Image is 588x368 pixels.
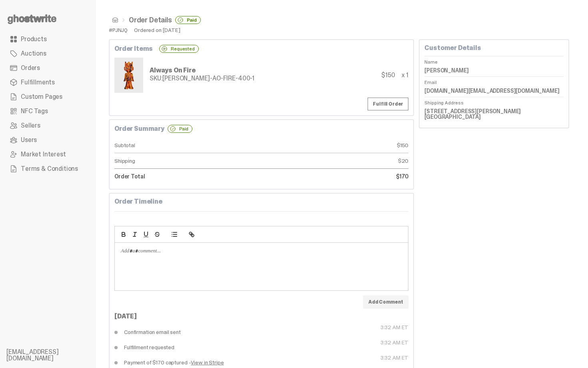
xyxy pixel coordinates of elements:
[134,27,180,33] div: Ordered on [DATE]
[109,27,128,33] div: #PJNJQ
[424,44,481,52] b: Customer Details
[114,313,408,320] div: [DATE]
[21,108,48,114] span: NFC Tags
[6,46,90,61] a: Auctions
[262,340,409,355] dt: 3:32 AM ET
[118,230,129,239] button: bold
[114,324,262,340] dd: Confirmation email sent
[6,104,90,118] a: NFC Tags
[114,153,262,169] dt: Shipping
[21,94,62,100] span: Custom Pages
[159,45,199,53] div: Requested
[114,197,162,206] b: Order Timeline
[21,137,37,143] span: Users
[150,74,162,82] span: SKU:
[116,59,142,91] img: Always-On-Fire---Website-Archive.2484X.png
[191,360,224,365] a: View in Stripe
[21,122,40,129] span: Sellers
[150,67,254,74] div: Always On Fire
[150,75,254,82] div: [PERSON_NAME]-AO-FIRE-400-1
[21,50,46,57] span: Auctions
[381,72,395,78] div: $150
[6,32,90,46] a: Products
[186,230,197,239] button: link
[6,61,90,75] a: Orders
[114,138,262,153] dt: Subtotal
[129,230,140,239] button: italic
[262,153,409,169] dd: $20
[6,349,102,362] li: [EMAIL_ADDRESS][DOMAIN_NAME]
[114,126,164,132] b: Order Summary
[262,169,409,184] dd: $170
[21,65,40,71] span: Orders
[6,75,90,90] a: Fulfillments
[424,85,564,97] dd: [DOMAIN_NAME][EMAIL_ADDRESS][DOMAIN_NAME]
[6,133,90,147] a: Users
[424,76,564,85] dt: Email
[6,90,90,104] a: Custom Pages
[424,97,564,105] dt: Shipping Address
[21,79,55,86] span: Fulfillments
[21,151,66,158] span: Market Interest
[424,56,564,64] dt: Name
[6,118,90,133] a: Sellers
[402,72,409,78] div: x 1
[424,105,564,123] dd: [STREET_ADDRESS][PERSON_NAME] [GEOGRAPHIC_DATA]
[368,98,408,110] a: Fulfill Order
[114,340,262,355] dd: Fulfillment requested
[175,16,201,24] div: Paid
[21,166,78,172] span: Terms & Conditions
[363,296,408,308] button: Add Comment
[262,138,409,153] dd: $150
[114,46,153,52] b: Order Items
[169,230,180,239] button: list: bullet
[21,36,47,42] span: Products
[168,125,192,133] div: Paid
[114,169,262,184] dt: Order Total
[6,162,90,176] a: Terms & Conditions
[424,64,564,76] dd: [PERSON_NAME]
[152,230,163,239] button: strike
[6,147,90,162] a: Market Interest
[262,324,409,340] dt: 3:32 AM ET
[118,16,201,24] li: Order Details
[140,230,152,239] button: underline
